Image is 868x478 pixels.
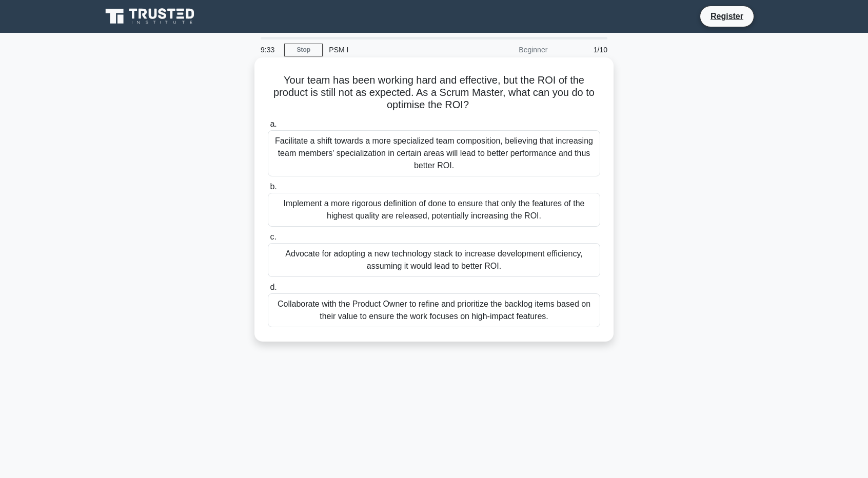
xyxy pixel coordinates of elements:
[268,130,600,176] div: Facilitate a shift towards a more specialized team composition, believing that increasing team me...
[254,39,284,60] div: 9:33
[270,182,277,191] span: b.
[704,10,749,23] a: Register
[464,39,554,60] div: Beginner
[270,120,277,128] span: a.
[284,44,323,56] a: Stop
[268,293,600,327] div: Collaborate with the Product Owner to refine and prioritize the backlog items based on their valu...
[270,283,277,291] span: d.
[267,74,601,112] h5: Your team has been working hard and effective, but the ROI of the product is still not as expecte...
[270,232,276,241] span: c.
[323,39,464,60] div: PSM I
[268,193,600,227] div: Implement a more rigorous definition of done to ensure that only the features of the highest qual...
[268,243,600,277] div: Advocate for adopting a new technology stack to increase development efficiency, assuming it woul...
[554,39,614,60] div: 1/10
